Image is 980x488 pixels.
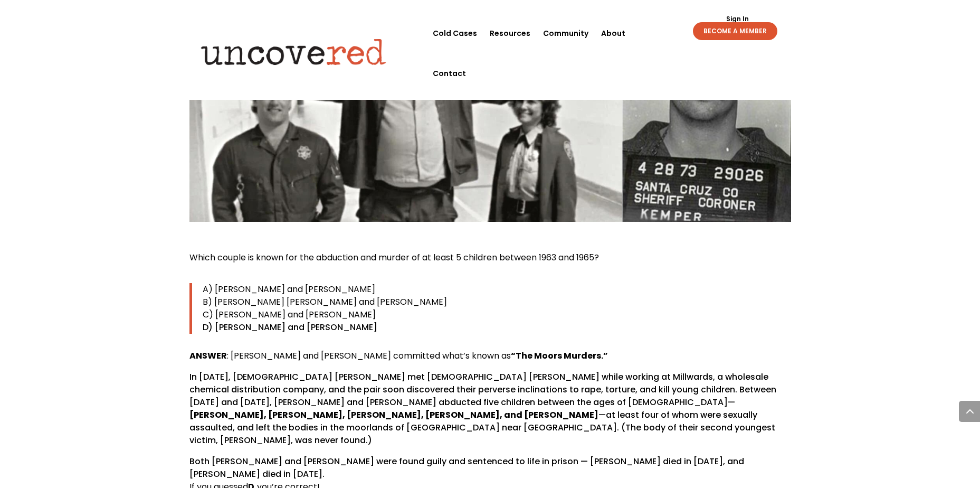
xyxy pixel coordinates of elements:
span: Which couple is known for the abduction and murder of at least 5 children between 1963 and 1965? [189,251,599,264]
span: B) [PERSON_NAME] [PERSON_NAME] and [PERSON_NAME] [203,296,447,308]
p: D) [PERSON_NAME] and [PERSON_NAME] [203,321,791,334]
a: About [601,13,625,53]
a: Cold Cases [433,13,477,53]
span: C) [PERSON_NAME] and [PERSON_NAME] [203,308,376,321]
a: Contact [433,53,466,93]
p: In [DATE], [DEMOGRAPHIC_DATA] [PERSON_NAME] met [DEMOGRAPHIC_DATA] [PERSON_NAME] while working at... [189,371,791,455]
strong: ANSWER [189,350,227,362]
span: A) [PERSON_NAME] and [PERSON_NAME] [203,283,375,295]
span: : [PERSON_NAME] and [PERSON_NAME] committed what’s known as [189,350,511,362]
a: BECOME A MEMBER [693,22,777,40]
a: Community [543,13,588,53]
img: Uncovered logo [192,31,395,72]
a: Resources [490,13,530,53]
a: Sign In [720,16,755,22]
strong: [PERSON_NAME], [PERSON_NAME], [PERSON_NAME], [PERSON_NAME], and [PERSON_NAME] [189,409,598,421]
strong: “The Moors Murders.” [511,350,608,362]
